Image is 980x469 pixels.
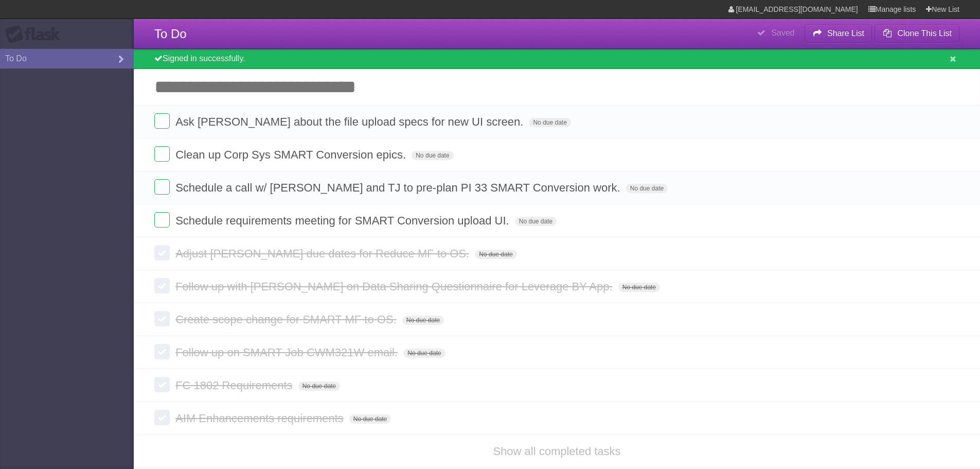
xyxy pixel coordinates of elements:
[403,349,445,358] span: No due date
[154,377,170,392] label: Done
[515,217,557,226] span: No due date
[154,179,170,195] label: Done
[771,28,794,37] b: Saved
[618,283,660,292] span: No due date
[175,346,400,359] span: Follow up on SMART Job CWM321W email.
[175,115,526,128] span: Ask [PERSON_NAME] about the file upload specs for new UI screen.
[175,181,623,194] span: Schedule a call w/ [PERSON_NAME] and TJ to pre-plan PI 33 SMART Conversion work.
[175,247,472,260] span: Adjust [PERSON_NAME] due dates for Reduce MF to OS.
[897,29,952,38] b: Clone This List
[175,313,399,326] span: Create scope change for SMART MF to OS.
[805,24,872,43] button: Share List
[154,278,170,293] label: Done
[402,316,444,325] span: No due date
[626,184,668,193] span: No due date
[175,280,615,293] span: Follow up with [PERSON_NAME] on Data Sharing Questionnaire for Leverage BY App.
[298,381,340,391] span: No due date
[154,113,170,129] label: Done
[529,118,571,127] span: No due date
[412,151,453,160] span: No due date
[827,29,864,38] b: Share List
[154,27,187,41] span: To Do
[493,445,620,458] a: Show all completed tasks
[154,344,170,359] label: Done
[175,214,512,227] span: Schedule requirements meeting for SMART Conversion upload UI.
[175,148,408,161] span: Clean up Corp Sys SMART Conversion epics.
[5,25,67,44] div: Flask
[154,212,170,228] label: Done
[154,311,170,326] label: Done
[154,410,170,425] label: Done
[349,414,391,424] span: No due date
[475,250,516,259] span: No due date
[175,412,346,425] span: AIM Enhancements requirements
[134,49,980,69] div: Signed in successfully.
[154,146,170,162] label: Done
[175,379,295,392] span: FC 1802 Requirements
[154,245,170,260] label: Done
[875,24,959,43] button: Clone This List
